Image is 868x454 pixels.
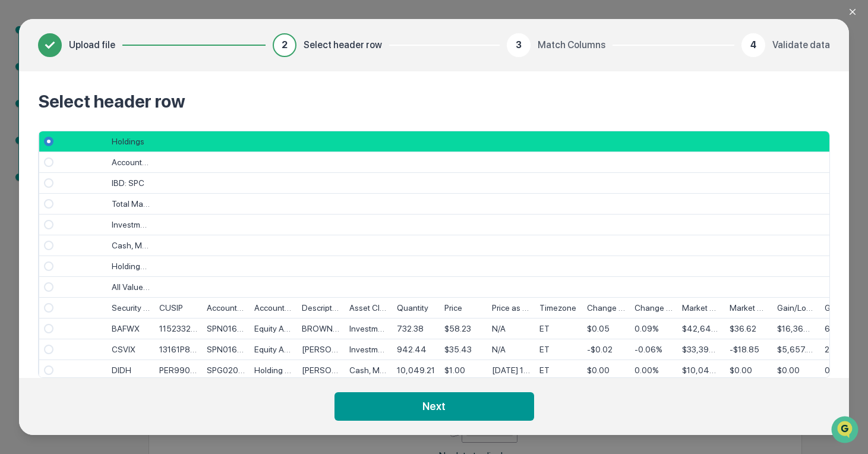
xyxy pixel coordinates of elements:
[487,339,535,360] div: N/A
[630,298,677,319] div: Change Price %
[107,360,154,381] div: DIDH
[535,298,582,319] div: Timezone
[392,360,440,381] div: 10,049.21
[107,256,154,277] div: Holdings as of : [DATE]
[202,339,250,360] div: SPN016311
[392,319,440,339] div: 732.38
[297,360,345,381] div: [PERSON_NAME] INSURED DEPOSITS H
[250,298,297,319] div: Account Nickname/Title
[250,339,297,360] div: Equity Account
[44,178,53,188] span: Select
[107,339,154,360] div: CSVIX
[86,151,96,160] div: 🗄️
[44,345,53,354] span: Select
[44,303,53,313] span: Select
[12,174,21,183] div: 🔎
[772,319,820,339] div: $16,364.91
[820,298,867,319] div: Gain/Loss %
[81,145,152,166] a: 🗄️Attestations
[24,150,77,162] span: Preclearance
[297,319,345,339] div: BROWN ADVISORY SUSTAINABLE GROWTH FUND INSTITUTIONAL CLASS
[12,91,33,112] img: 1746055101610-c473b297-6a78-478c-a979-82029cc54cd1
[772,339,820,360] div: $5,657.96
[392,298,440,319] div: Quantity
[487,298,535,319] div: Price as of Date
[44,261,53,271] span: Select
[107,277,154,298] div: All Values are in : USD
[582,360,630,381] div: $0.00
[820,360,867,381] div: 0.00%
[677,339,725,360] div: $33,390.68
[772,360,820,381] div: $0.00
[830,415,862,447] iframe: Open customer support
[535,319,582,339] div: ET
[392,339,440,360] div: 942.44
[44,220,53,229] span: Select
[250,360,297,381] div: Holding Account
[772,38,830,52] span: Validate data
[44,365,53,375] span: Select
[69,38,115,52] span: Upload file
[538,38,605,52] span: Match Columns
[630,319,677,339] div: 0.09%
[516,38,522,52] span: 3
[630,339,677,360] div: -0.06%
[107,152,154,173] div: Account Number: All Accounts
[202,298,250,319] div: Account Number
[630,360,677,381] div: 0.00%
[44,241,53,250] span: Select
[582,298,630,319] div: Change Price Amount
[725,360,772,381] div: $0.00
[677,298,725,319] div: Market Value
[820,319,867,339] div: 62.27%
[118,201,144,210] span: Pylon
[107,194,154,215] div: Total Market Value: $647,172.51
[40,91,195,103] div: Start new chat
[154,360,202,381] div: PER990287
[250,319,297,339] div: Equity Account
[107,319,154,339] div: BAFWX
[98,150,147,162] span: Attestations
[345,339,392,360] div: Investment Funds
[487,319,535,339] div: N/A
[582,339,630,360] div: -$0.02
[334,392,534,421] button: Next
[282,38,288,52] span: 2
[7,145,81,166] a: 🖐️Preclearance
[40,103,150,112] div: We're available if you need us!
[107,131,154,152] div: Holdings
[107,298,154,319] div: Security ID
[24,172,75,184] span: Data Lookup
[7,168,80,189] a: 🔎Data Lookup
[345,298,392,319] div: Asset Classification
[440,360,487,381] div: $1.00
[725,298,772,319] div: Market Value Change
[535,360,582,381] div: ET
[154,339,202,360] div: 13161P862
[440,298,487,319] div: Price
[44,157,53,167] span: Select
[725,339,772,360] div: -$18.85
[304,38,382,52] span: Select header row
[12,151,21,160] div: 🖐️
[535,339,582,360] div: ET
[154,298,202,319] div: CUSIP
[202,360,250,381] div: SPG020402
[38,90,830,112] h2: Select header row
[297,339,345,360] div: [PERSON_NAME] SMALL-CAP FUND CLASS I
[440,319,487,339] div: $58.23
[750,38,756,52] span: 4
[84,201,144,210] a: Powered byPylon
[487,360,535,381] div: [DATE] 12:00:00 AM
[44,324,53,333] span: Select
[107,235,154,256] div: Cash, Money Funds and Bank Deposits: $13,423.99
[44,282,53,292] span: Select
[202,319,250,339] div: SPN016311
[12,25,216,44] p: How can we help?
[154,319,202,339] div: 115233207
[820,339,867,360] div: 20.40%
[44,199,53,209] span: Select
[772,298,820,319] div: Gain/Loss $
